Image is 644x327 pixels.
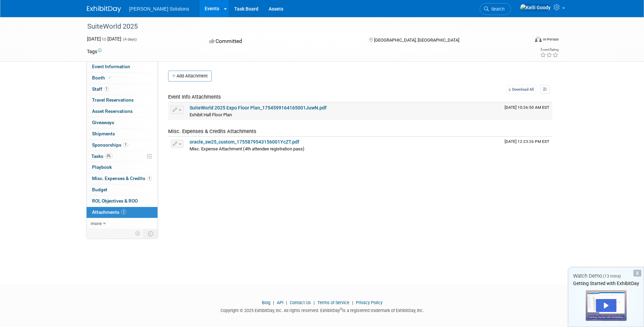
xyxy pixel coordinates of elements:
[568,280,644,287] div: Getting Started with ExhibitDay
[132,229,144,238] td: Personalize Event Tab Strip
[92,64,130,69] span: Event Information
[502,103,552,120] td: Upload Timestamp
[87,140,158,151] a: Sponsorships1
[356,300,383,305] a: Privacy Policy
[596,299,616,312] div: Play
[92,86,109,92] span: Staff
[87,129,158,139] a: Shipments
[502,137,552,154] td: Upload Timestamp
[104,86,109,91] span: 1
[123,142,128,147] span: 1
[374,38,459,43] span: [GEOGRAPHIC_DATA], [GEOGRAPHIC_DATA]
[87,207,158,218] a: Attachments2
[312,300,316,305] span: |
[190,105,327,110] a: SuiteWorld 2025 Expo Floor Plan_1754599164165001JuwN.pdf
[543,37,559,42] div: In-Person
[92,164,112,170] span: Playbook
[87,6,121,13] img: ExhibitDay
[129,6,190,12] span: [PERSON_NAME] Solutions
[505,105,549,110] span: Upload Timestamp
[92,97,134,103] span: Travel Reservations
[87,95,158,106] a: Travel Reservations
[277,300,283,305] a: API
[92,142,128,148] span: Sponsorships
[92,198,138,204] span: ROI, Objectives & ROO
[190,112,232,117] span: Exhibit Hall Floor Plan
[489,35,559,46] div: Event Format
[603,274,621,279] span: (13 mins)
[92,75,113,80] span: Booth
[92,187,107,192] span: Budget
[190,139,299,145] a: oracle_sw25_custom_1755879543156001YcZT.pdf
[87,84,158,95] a: Staff1
[317,300,349,305] a: Terms of Service
[568,272,644,280] div: Watch Demo
[87,173,158,184] a: Misc. Expenses & Credits1
[87,36,121,42] span: [DATE] [DATE]
[540,48,558,51] div: Event Rating
[350,300,355,305] span: |
[87,117,158,128] a: Giveaways
[168,128,256,134] span: Misc. Expenses & Credits Attachments
[92,176,152,181] span: Misc. Expenses & Credits
[633,270,641,277] div: Dismiss
[168,94,221,100] span: Event Info Attachments
[87,106,158,117] a: Asset Reservations
[108,76,111,79] i: Booth reservation complete
[87,48,102,55] td: Tags
[101,36,107,42] span: to
[91,221,102,226] span: more
[290,300,311,305] a: Contact Us
[92,108,133,114] span: Asset Reservations
[144,229,158,238] td: Toggle Event Tabs
[122,37,137,42] span: (4 days)
[92,131,115,136] span: Shipments
[87,73,158,84] a: Booth
[87,218,158,229] a: more
[535,36,542,42] img: Format-Inperson.png
[207,35,358,47] div: Committed
[87,61,158,72] a: Event Information
[489,6,505,12] span: Search
[92,209,126,215] span: Attachments
[147,176,152,181] span: 1
[506,85,536,94] a: Download All
[505,139,549,144] span: Upload Timestamp
[168,71,212,81] button: Add Attachment
[262,300,270,305] a: Blog
[91,153,113,159] span: Tasks
[87,151,158,162] a: Tasks0%
[340,307,342,311] sup: ®
[105,153,113,159] span: 0%
[284,300,289,305] span: |
[85,20,519,33] div: SuiteWorld 2025
[87,196,158,207] a: ROI, Objectives & ROO
[87,184,158,195] a: Budget
[480,3,511,15] a: Search
[190,146,304,151] span: Misc. Expense Attachment (4th attendee registration pass)
[271,300,276,305] span: |
[520,4,551,11] img: Kelli Goody
[92,120,114,125] span: Giveaways
[87,162,158,173] a: Playbook
[121,209,126,214] span: 2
